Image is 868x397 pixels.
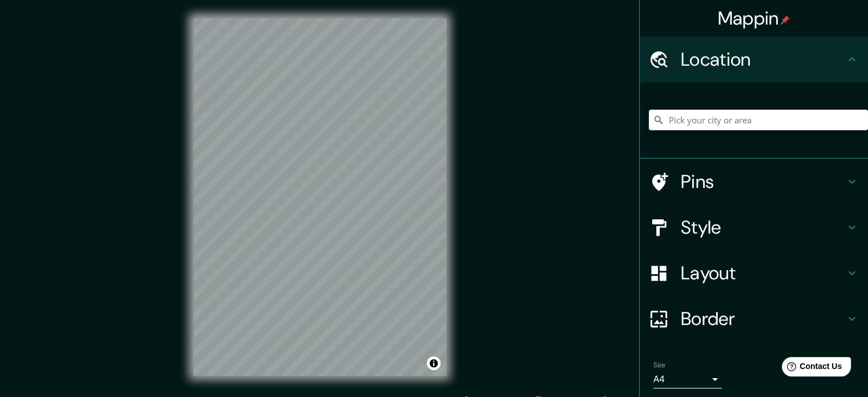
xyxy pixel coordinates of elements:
[653,360,665,370] label: Size
[681,216,845,239] h4: Style
[427,356,441,370] button: Toggle attribution
[640,159,868,204] div: Pins
[718,7,790,30] h4: Mappin
[681,307,845,330] h4: Border
[640,250,868,296] div: Layout
[193,18,446,376] canvas: Map
[766,352,855,384] iframe: Help widget launcher
[681,48,845,71] h4: Location
[653,370,722,388] div: A4
[640,37,868,82] div: Location
[681,262,845,284] h4: Layout
[681,170,845,193] h4: Pins
[640,204,868,250] div: Style
[781,15,790,25] img: pin-icon.png
[649,110,868,130] input: Pick your city or area
[640,296,868,342] div: Border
